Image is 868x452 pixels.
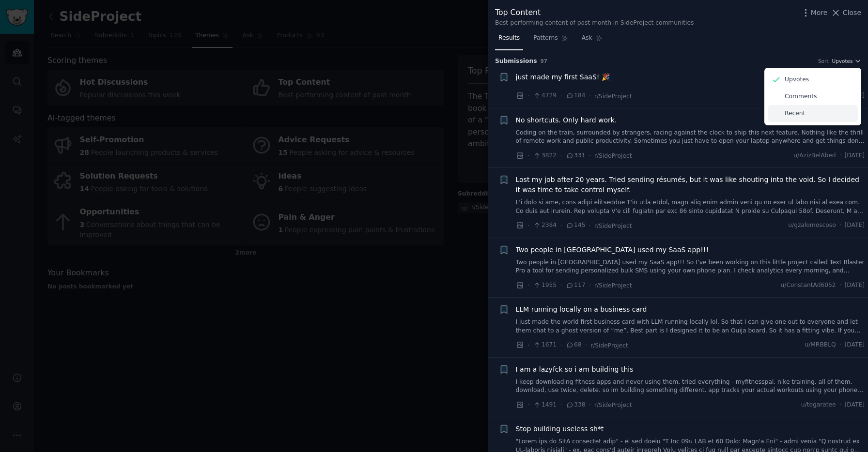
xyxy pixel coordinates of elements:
[793,151,836,160] span: u/AzizBelAbed
[516,198,865,215] a: L'i dolo si ame, cons adipi elitseddoe T'in utla etdol, magn aliq enim admin veni qu no exer ul l...
[527,221,529,231] span: ·
[530,30,571,50] a: Patterns
[589,400,590,410] span: ·
[594,223,632,229] span: r/SideProject
[845,401,865,409] span: [DATE]
[785,109,805,118] p: Recent
[533,281,557,290] span: 1955
[566,91,586,100] span: 184
[582,34,592,43] span: Ask
[533,91,557,100] span: 4729
[516,245,709,255] a: Two people in [GEOGRAPHIC_DATA] used my SaaS app!!!
[788,221,836,230] span: u/gzalomoscoso
[566,341,582,349] span: 68
[533,151,557,160] span: 3822
[566,281,586,290] span: 117
[498,34,520,43] span: Results
[590,342,628,349] span: r/SideProject
[495,57,537,66] span: Submission s
[516,258,865,275] a: Two people in [GEOGRAPHIC_DATA] used my SaaS app!!! So I’ve been working on this little project c...
[566,151,586,160] span: 331
[589,221,590,231] span: ·
[594,93,632,100] span: r/SideProject
[845,281,865,290] span: [DATE]
[533,341,557,349] span: 1671
[516,378,865,395] a: I keep downloading fitness apps and never using them. tried everything - myfitnesspal, nike train...
[560,151,562,161] span: ·
[811,8,828,18] span: More
[527,340,529,350] span: ·
[541,58,548,64] span: 97
[839,401,841,409] span: ·
[805,341,836,349] span: u/MRBBLQ
[516,318,865,335] a: I just made the world first business card with LLM running locally lol. So that I can give one ou...
[495,30,523,50] a: Results
[832,58,852,64] span: Upvotes
[839,151,841,160] span: ·
[516,129,865,146] a: Coding on the train, surrounded by strangers, racing against the clock to ship this next feature....
[589,151,590,161] span: ·
[589,91,590,101] span: ·
[516,115,617,125] a: No shortcuts. Only hard work.
[832,58,861,64] button: Upvotes
[533,221,557,230] span: 2384
[533,401,557,409] span: 1491
[560,400,562,410] span: ·
[566,221,586,230] span: 145
[516,364,634,375] a: I am a lazyfck so i am building this
[516,424,604,434] a: Stop building useless sh*t
[560,340,562,350] span: ·
[845,151,865,160] span: [DATE]
[527,151,529,161] span: ·
[578,30,606,50] a: Ask
[566,401,586,409] span: 338
[843,8,861,18] span: Close
[845,221,865,230] span: [DATE]
[495,19,694,28] div: Best-performing content of past month in SideProject communities
[527,91,529,101] span: ·
[527,280,529,290] span: ·
[839,341,841,349] span: ·
[516,72,610,82] a: just made my first SaaS! 🎉
[785,75,809,84] p: Upvotes
[839,281,841,290] span: ·
[516,175,865,195] a: Lost my job after 20 years. Tried sending résumés, but it was like shouting into the void. So I d...
[560,280,562,290] span: ·
[560,91,562,101] span: ·
[495,7,694,19] div: Top Content
[560,221,562,231] span: ·
[516,304,647,315] a: LLM running locally on a business card
[801,401,836,409] span: u/togaratee
[818,58,829,64] div: Sort
[585,340,587,350] span: ·
[801,8,828,18] button: More
[831,8,861,18] button: Close
[845,341,865,349] span: [DATE]
[839,221,841,230] span: ·
[594,282,632,289] span: r/SideProject
[785,92,817,101] p: Comments
[594,152,632,159] span: r/SideProject
[533,34,558,43] span: Patterns
[527,400,529,410] span: ·
[594,402,632,408] span: r/SideProject
[781,281,836,290] span: u/ConstantAd6052
[589,280,590,290] span: ·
